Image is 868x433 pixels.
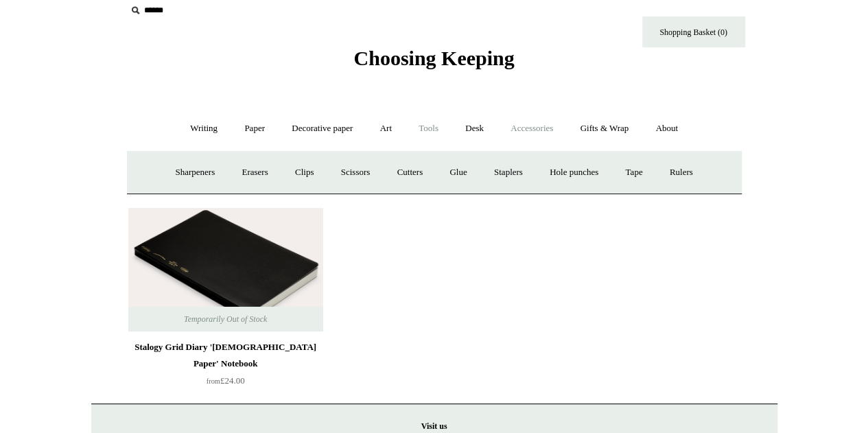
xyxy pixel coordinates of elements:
[329,154,383,191] a: Scissors
[384,154,435,191] a: Cutters
[132,339,320,372] div: Stalogy Grid Diary '[DEMOGRAPHIC_DATA] Paper' Notebook
[279,110,365,147] a: Decorative paper
[421,421,447,431] strong: Visit us
[128,208,323,331] a: Stalogy Grid Diary 'Bible Paper' Notebook Stalogy Grid Diary 'Bible Paper' Notebook Temporarily O...
[657,154,705,191] a: Rulers
[353,47,514,69] span: Choosing Keeping
[283,154,326,191] a: Clips
[643,110,690,147] a: About
[178,110,230,147] a: Writing
[170,307,281,331] span: Temporarily Out of Stock
[482,154,535,191] a: Staplers
[232,110,277,147] a: Paper
[353,58,514,67] a: Choosing Keeping
[437,154,479,191] a: Glue
[207,375,245,386] span: £24.00
[128,339,323,395] a: Stalogy Grid Diary '[DEMOGRAPHIC_DATA] Paper' Notebook from£24.00
[229,154,280,191] a: Erasers
[567,110,641,147] a: Gifts & Wrap
[453,110,496,147] a: Desk
[406,110,451,147] a: Tools
[537,154,611,191] a: Hole punches
[207,377,220,385] span: from
[128,208,323,331] img: Stalogy Grid Diary 'Bible Paper' Notebook
[368,110,404,147] a: Art
[613,154,655,191] a: Tape
[498,110,565,147] a: Accessories
[163,154,227,191] a: Sharpeners
[642,16,745,47] a: Shopping Basket (0)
